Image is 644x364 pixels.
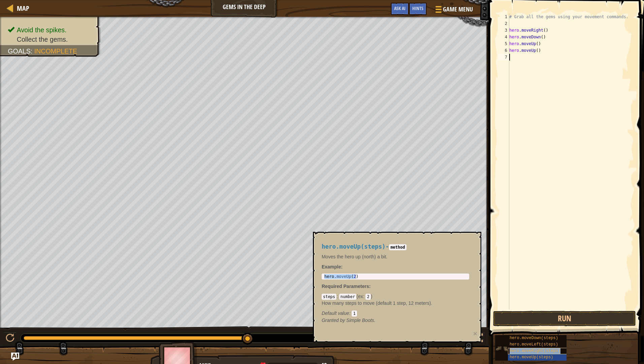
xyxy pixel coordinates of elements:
span: : [363,294,366,299]
span: hero.moveDown(steps) [510,336,558,340]
span: hero.moveRight(steps) [510,349,560,353]
span: Avoid the spikes. [17,26,67,34]
span: ♫ [458,333,465,343]
div: 3 [498,27,509,34]
div: 1 [498,13,509,20]
span: : [349,311,352,316]
span: Goals [8,47,31,55]
strong: : [322,264,343,269]
button: × [473,330,477,337]
code: steps [322,294,336,300]
div: 7 [498,54,509,61]
span: Granted by [322,318,346,323]
code: 2 [365,294,371,300]
span: hero.moveUp(steps) [510,355,553,360]
img: portrait.png [495,342,508,355]
p: Moves the hero up (north) a bit. [322,253,469,260]
p: How many steps to move (default 1 step, 12 meters). [322,300,469,306]
span: : [369,284,371,289]
div: 6 [498,47,509,54]
span: : [336,294,339,299]
span: Game Menu [443,5,473,14]
span: Collect the gems. [17,36,68,43]
button: Game Menu [430,3,477,19]
span: Hints [412,5,423,11]
span: : [31,47,34,55]
span: hero.moveUp(steps) [322,243,386,250]
a: Map [13,4,29,13]
span: Default value [322,311,349,316]
em: Simple Boots. [322,318,376,323]
span: Ask AI [394,5,406,11]
div: 4 [498,34,509,40]
button: Ask AI [391,3,409,15]
span: Required Parameters [322,284,369,289]
span: hero.moveLeft(steps) [510,342,558,347]
span: Example [322,264,341,269]
span: Map [17,4,29,13]
code: method [389,244,406,250]
li: Avoid the spikes. [8,25,94,35]
button: Ask AI [11,353,19,361]
code: 1 [352,311,357,317]
span: ex [358,294,363,299]
div: 5 [498,40,509,47]
code: number [339,294,356,300]
span: Incomplete [34,47,77,55]
button: Run [493,311,636,326]
h4: - [322,244,469,250]
div: ( ) [322,293,469,317]
div: 2 [498,20,509,27]
button: Ctrl + P: Pause [3,332,17,346]
li: Collect the gems. [8,35,94,44]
